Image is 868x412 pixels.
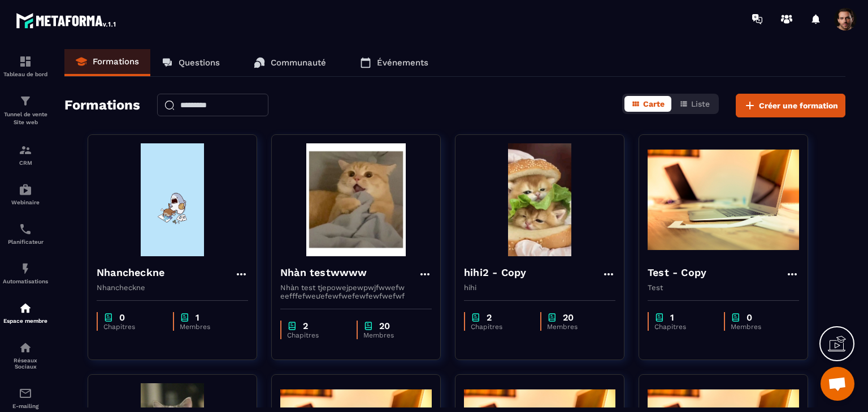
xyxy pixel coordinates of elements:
a: formationformationTunnel de vente Site web [3,86,48,135]
p: 2 [303,321,308,331]
p: E-mailing [3,403,48,409]
p: Chapitres [471,323,529,331]
p: Nhancheckne [97,283,248,292]
a: Communauté [242,49,337,76]
p: Événements [377,58,428,68]
p: 0 [119,312,125,323]
p: 0 [747,312,752,323]
p: 1 [670,312,674,323]
h2: Formations [64,94,140,117]
a: automationsautomationsEspace membre [3,293,48,332]
h4: Test - Copy [648,265,706,280]
img: formation-background [280,143,432,256]
span: Carte [643,99,665,108]
img: social-network [19,341,32,354]
h4: Nhàn testwwww [280,265,367,280]
img: automations [19,301,32,315]
p: Automatisations [3,278,48,284]
img: automations [19,183,32,196]
p: Test [648,283,799,292]
img: formation [19,143,32,157]
a: formationformationTableau de bord [3,46,48,86]
img: logo [16,10,118,30]
p: Espace membre [3,318,48,324]
p: Formations [93,56,139,67]
p: hihi [464,283,615,292]
p: Réseaux Sociaux [3,357,48,370]
img: formation-background [97,143,248,256]
img: formation-background [464,143,615,256]
a: Événements [349,49,440,76]
img: automations [19,262,32,275]
p: CRM [3,160,48,166]
p: Nhàn test tjepowejpewpwjfwwefw eefffefweưefewfwefewfewfwefwf [280,283,432,300]
a: formation-backgroundTest - CopyTestchapter1Chapitreschapter0Membres [639,134,822,374]
p: Chapitres [654,323,713,331]
img: chapter [103,312,114,323]
p: Communauté [271,58,326,68]
p: Membres [180,323,237,331]
span: Liste [691,99,710,108]
img: chapter [547,312,557,323]
a: formationformationCRM [3,135,48,174]
p: 20 [379,321,390,331]
p: Tableau de bord [3,71,48,77]
img: chapter [654,312,665,323]
p: 20 [563,312,574,323]
img: chapter [287,321,297,331]
a: social-networksocial-networkRéseaux Sociaux [3,332,48,378]
img: chapter [180,312,190,323]
a: formation-backgroundNhàn testwwwwNhàn test tjepowejpewpwjfwwefw eefffefweưefewfwefewfewfwefwfchap... [271,134,455,374]
a: automationsautomationsWebinaire [3,174,48,214]
img: chapter [363,321,374,331]
p: Webinaire [3,199,48,205]
button: Créer une formation [736,94,845,117]
img: chapter [471,312,481,323]
p: Chapitres [103,323,162,331]
img: formation [19,94,32,108]
img: formation-background [648,143,799,256]
button: Carte [624,96,671,112]
img: email [19,387,32,400]
button: Liste [672,96,717,112]
p: Questions [179,58,220,68]
a: automationsautomationsAutomatisations [3,253,48,293]
h4: Nhancheckne [97,265,164,280]
p: 2 [487,312,492,323]
img: formation [19,55,32,68]
p: Planificateur [3,239,48,245]
span: Créer une formation [759,100,838,111]
div: Mở cuộc trò chuyện [821,367,854,401]
a: Questions [150,49,231,76]
p: Membres [363,331,420,339]
p: Membres [547,323,604,331]
a: formation-backgroundhihi2 - Copyhihichapter2Chapitreschapter20Membres [455,134,639,374]
p: Membres [731,323,788,331]
a: schedulerschedulerPlanificateur [3,214,48,253]
img: scheduler [19,222,32,236]
h4: hihi2 - Copy [464,265,526,280]
p: 1 [196,312,199,323]
a: Formations [64,49,150,76]
p: Chapitres [287,331,345,339]
img: chapter [731,312,741,323]
p: Tunnel de vente Site web [3,111,48,126]
a: formation-backgroundNhancheckneNhanchecknechapter0Chapitreschapter1Membres [88,134,271,374]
